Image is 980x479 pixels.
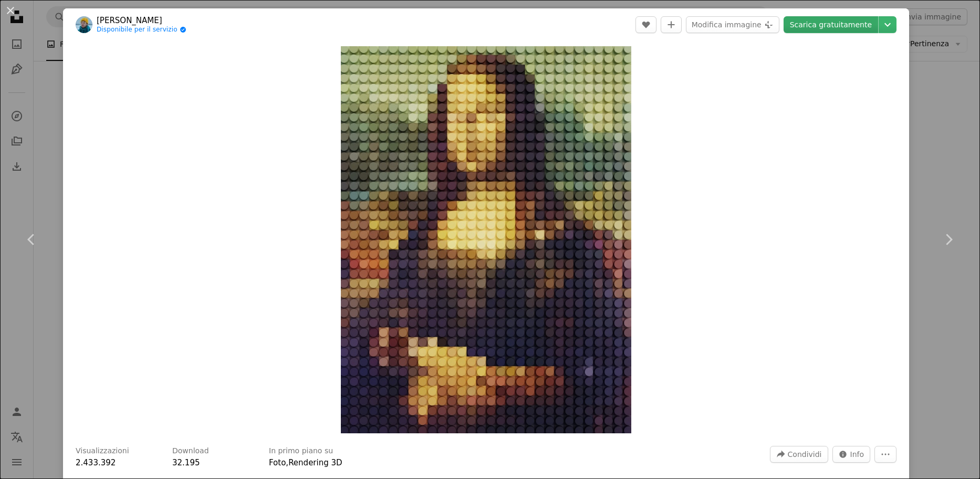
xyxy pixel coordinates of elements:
button: Modifica immagine [686,16,779,33]
button: Ingrandisci questa immagine [341,46,631,433]
button: Scegli le dimensioni del download [879,16,896,33]
span: 32.195 [172,458,200,467]
h3: Visualizzazioni [76,446,129,456]
h3: Download [172,446,209,456]
a: [PERSON_NAME] [97,15,186,26]
h3: In primo piano su [269,446,333,456]
span: , [286,458,288,467]
span: Info [850,446,864,462]
button: Statistiche su questa immagine [832,446,871,463]
img: Una foto di una donna fatta di Lego [341,46,631,433]
button: Altre azioni [874,446,896,463]
a: Foto [269,458,286,467]
a: Disponibile per il servizio [97,26,186,34]
button: Aggiungi alla Collezione [661,16,682,33]
button: Condividi questa immagine [770,446,828,463]
a: Rendering 3D [288,458,342,467]
span: 2.433.392 [76,458,116,467]
a: Avanti [917,189,980,290]
img: Vai al profilo di Vadim Bogulov [76,16,92,33]
span: Condividi [788,446,822,462]
button: Mi piace [635,16,656,33]
a: Scarica gratuitamente [784,16,878,33]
